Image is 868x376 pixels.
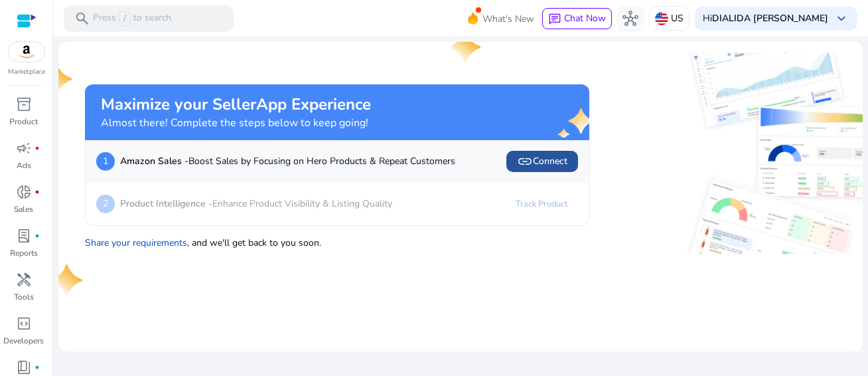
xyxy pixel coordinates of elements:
[16,140,32,156] span: campaign
[35,233,40,238] span: fiber_manual_record
[101,95,371,114] h2: Maximize your SellerApp Experience
[35,145,40,151] span: fiber_manual_record
[53,264,85,296] img: one-star.svg
[482,7,534,31] span: What's New
[120,154,455,168] p: Boost Sales by Focusing on Hero Products & Repeat Customers
[517,153,533,169] span: link
[96,195,115,213] p: 2
[9,116,38,128] p: Product
[542,8,612,29] button: chatChat Now
[119,11,131,26] span: /
[506,151,578,172] button: linkConnect
[101,117,371,130] h4: Almost there! Complete the steps below to keep going!
[85,231,589,250] p: , and we'll get back to you soon.
[451,31,483,63] img: one-star.svg
[712,12,828,25] b: DIALIDA [PERSON_NAME]
[16,184,32,200] span: donut_small
[16,228,32,244] span: lab_profile
[703,14,828,23] p: Hi
[120,155,188,167] b: Amazon Sales -
[671,7,684,30] p: US
[655,12,668,25] img: us.svg
[16,316,32,331] span: code_blocks
[617,5,644,32] button: hub
[120,197,212,210] b: Product Intelligence -
[16,359,32,375] span: book_4
[14,203,33,215] p: Sales
[10,247,38,259] p: Reports
[8,67,45,77] p: Marketplace
[17,159,31,171] p: Ads
[622,11,638,27] span: hub
[42,63,74,95] img: one-star.svg
[120,197,392,211] p: Enhance Product Visibility & Listing Quality
[3,335,44,347] p: Developers
[74,11,90,27] span: search
[505,193,578,215] a: Track Product
[96,152,115,171] p: 1
[35,365,40,370] span: fiber_manual_record
[16,272,32,288] span: handyman
[35,189,40,195] span: fiber_manual_record
[85,236,187,249] a: Share your requirements
[833,11,849,27] span: keyboard_arrow_down
[564,12,606,25] span: Chat Now
[93,11,171,26] p: Press to search
[14,291,34,303] p: Tools
[548,13,561,26] span: chat
[16,96,32,112] span: inventory_2
[9,42,44,62] img: amazon.svg
[517,153,567,169] span: Connect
